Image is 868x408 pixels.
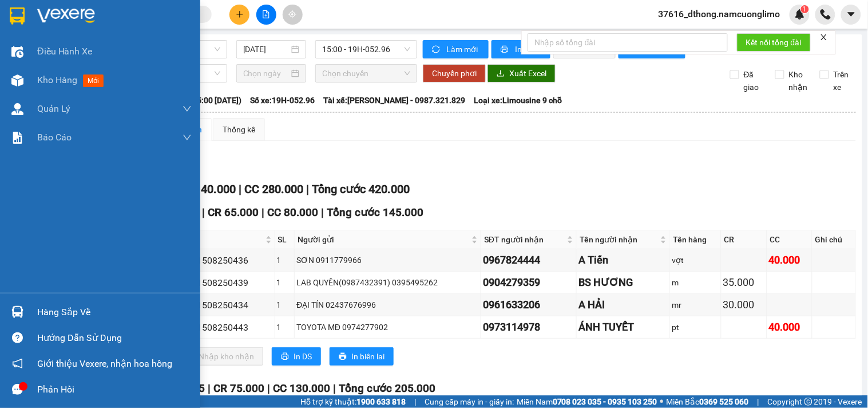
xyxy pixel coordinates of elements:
[322,65,410,82] span: Chọn chuyến
[667,395,749,408] span: Miền Bắc
[483,252,574,268] div: 0967824444
[12,384,23,395] span: message
[243,67,290,80] input: Chọn ngày
[700,397,749,406] strong: 0369 525 060
[202,206,205,219] span: |
[183,133,192,142] span: down
[446,43,479,56] span: Làm mới
[483,319,574,335] div: 0973114978
[37,74,77,85] span: Kho hàng
[281,352,289,362] span: printer
[244,182,303,196] span: CC 280.000
[300,395,406,408] span: Hỗ trợ kỹ thuật:
[261,206,264,219] span: |
[517,395,657,408] span: Miền Nam
[483,297,574,313] div: 0961633206
[262,10,270,18] span: file-add
[578,297,668,313] div: A HẢI
[553,397,657,406] strong: 0708 023 035 - 0935 103 250
[821,9,831,19] img: phone-icon
[767,230,813,249] th: CC
[11,132,23,144] img: solution-icon
[577,249,670,272] td: A Tiến
[722,230,767,249] th: CR
[660,399,664,404] span: ⚪️
[322,41,410,58] span: 15:00 - 19H-052.96
[321,206,324,219] span: |
[296,299,479,311] div: ĐẠI TÍN 02437676996
[208,382,211,395] span: |
[37,44,93,58] span: Điều hành xe
[795,9,805,19] img: icon-new-feature
[107,62,478,77] li: Hotline: 1900400028
[333,382,336,395] span: |
[327,206,423,219] span: Tổng cước 145.000
[165,294,275,316] td: 32MTT1508250434
[841,5,861,25] button: caret-down
[330,347,394,366] button: printerIn biên lai
[577,316,670,339] td: ÁNH TUYẾT
[820,33,828,41] span: close
[423,64,486,83] button: Chuyển phơi
[12,332,23,343] span: question-circle
[267,206,318,219] span: CC 80.000
[165,316,275,339] td: 32MTT1508250443
[294,350,312,363] span: In DS
[577,272,670,294] td: BS HƯƠNG
[784,68,812,93] span: Kho nhận
[236,10,244,18] span: plus
[37,101,70,116] span: Quản Lý
[723,274,765,291] div: 35.000
[83,74,104,87] span: mới
[351,350,385,363] span: In biên lai
[829,68,857,93] span: Trên xe
[474,94,562,107] span: Loại xe: Limousine 9 chỗ
[803,5,807,13] span: 1
[672,254,719,266] div: vợt
[649,7,790,21] span: 37616_dthong.namcuonglimo
[578,319,668,335] div: ÁNH TUYẾT
[481,249,577,272] td: 0967824444
[183,104,192,113] span: down
[758,395,759,408] span: |
[37,304,192,321] div: Hàng sắp về
[273,382,330,395] span: CC 130.000
[267,382,270,395] span: |
[306,182,309,196] span: |
[139,13,447,45] b: Công ty TNHH Trọng Hiếu Phú Thọ - Nam Cường Limousine
[737,33,811,52] button: Kết nối tổng đài
[481,294,577,316] td: 0961633206
[168,233,263,246] span: Mã GD
[414,395,416,408] span: |
[37,130,72,144] span: Báo cáo
[578,274,668,291] div: BS HƯƠNG
[37,381,192,398] div: Phản hồi
[481,316,577,339] td: 0973114978
[243,43,290,56] input: 15/08/2025
[107,48,478,62] li: Số nhà [STREET_ADDRESS][PERSON_NAME]
[497,69,505,79] span: download
[277,254,293,266] div: 1
[509,67,546,80] span: Xuất Excel
[423,40,489,58] button: syncLàm mới
[425,395,514,408] span: Cung cấp máy in - giấy in:
[356,397,406,406] strong: 1900 633 818
[11,103,23,115] img: warehouse-icon
[432,45,442,54] span: sync
[312,182,410,196] span: Tổng cước 420.000
[296,254,479,266] div: SƠN 0911779966
[167,298,272,312] div: 32MTT1508250434
[165,272,275,294] td: 32MTT1508250439
[298,233,469,246] span: Người gửi
[208,206,259,219] span: CR 65.000
[746,36,802,49] span: Kết nối tổng đài
[177,182,236,196] span: CR 140.000
[296,276,479,289] div: LAB QUYỀN(0987432391) 0395495262
[580,233,658,246] span: Tên người nhận
[577,294,670,316] td: A HẢI
[739,68,767,93] span: Đã giao
[769,319,811,335] div: 40.000
[670,230,722,249] th: Tên hàng
[578,252,668,268] div: A Tiến
[12,358,23,369] span: notification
